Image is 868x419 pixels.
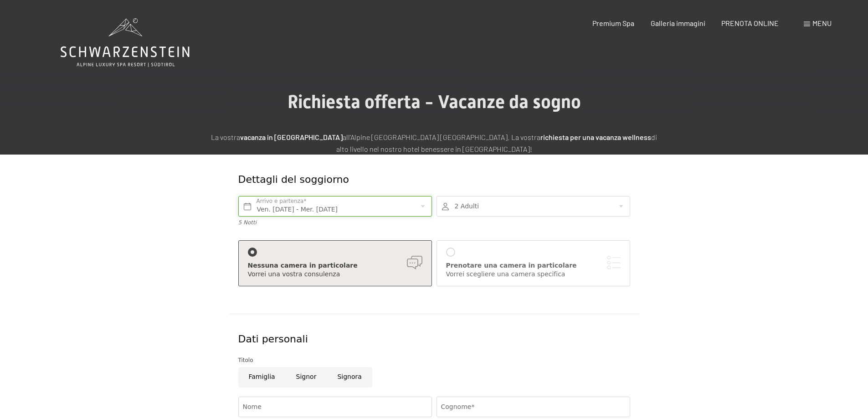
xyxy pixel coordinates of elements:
p: La vostra all'Alpine [GEOGRAPHIC_DATA] [GEOGRAPHIC_DATA]. La vostra di alto livello nel nostro ho... [206,131,662,155]
strong: vacanza in [GEOGRAPHIC_DATA] [240,133,343,141]
div: Dati personali [238,332,630,347]
div: 5 Notti [238,219,432,227]
a: Premium Spa [592,19,634,27]
div: Vorrei una vostra consulenza [248,270,422,279]
div: Titolo [238,356,630,365]
div: Dettagli del soggiorno [238,173,564,187]
strong: richiesta per una vacanza wellness [540,133,651,141]
div: Prenotare una camera in particolare [446,261,621,270]
a: Galleria immagini [651,19,705,27]
div: Vorrei scegliere una camera specifica [446,270,621,279]
a: PRENOTA ONLINE [721,19,779,27]
span: Richiesta offerta - Vacanze da sogno [288,91,581,113]
div: Nessuna camera in particolare [248,261,422,270]
span: Menu [812,19,832,27]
